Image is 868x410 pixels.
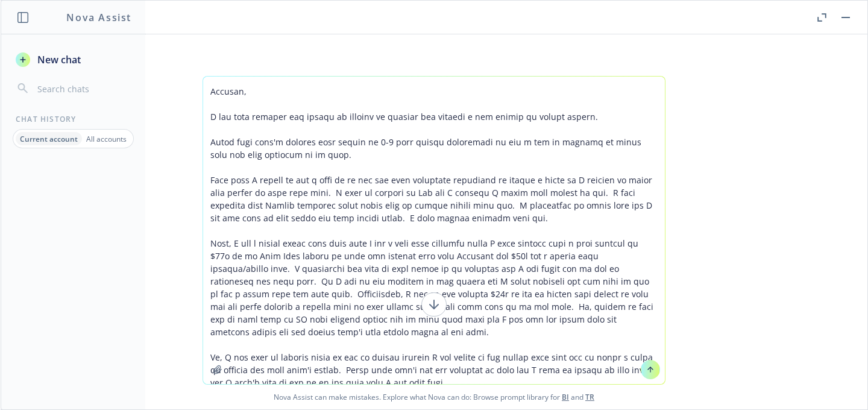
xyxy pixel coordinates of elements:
[585,392,594,402] a: TR
[203,77,665,384] textarea: Lor (Ipsumdo) sita cons Adipisc Elitsed (Doeiusmo) tem in utlabore etd ma aliqu enim ad minimveni...
[562,392,569,402] a: BI
[86,134,127,144] p: All accounts
[1,114,145,124] div: Chat History
[66,10,131,25] h1: Nova Assist
[5,385,863,409] span: Nova Assist can make mistakes. Explore what Nova can do: Browse prompt library for and
[35,52,81,67] span: New chat
[11,49,136,71] button: New chat
[35,80,131,97] input: Search chats
[20,134,78,144] p: Current account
